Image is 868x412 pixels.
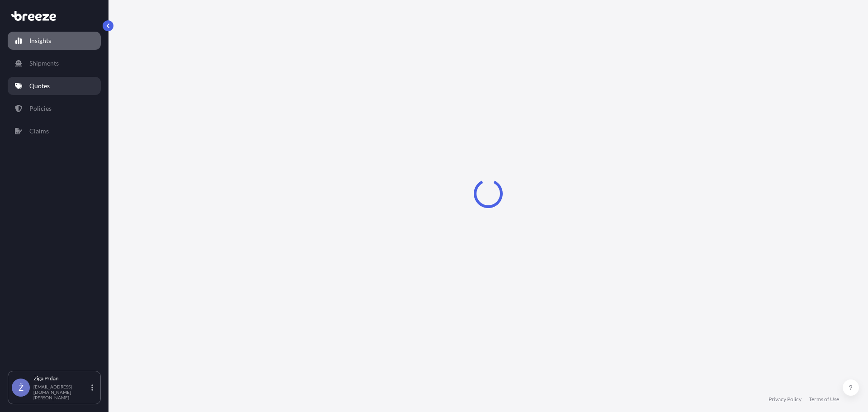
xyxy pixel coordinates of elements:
[809,396,839,403] a: Terms of Use
[19,383,24,392] span: Ž
[33,384,90,400] p: [EMAIL_ADDRESS][DOMAIN_NAME][PERSON_NAME]
[29,36,51,45] p: Insights
[769,396,802,403] a: Privacy Policy
[8,77,101,95] a: Quotes
[8,99,101,118] a: Policies
[8,122,101,140] a: Claims
[33,375,90,382] p: Žiga Prdan
[29,81,50,90] p: Quotes
[8,32,101,50] a: Insights
[8,54,101,72] a: Shipments
[29,127,49,136] p: Claims
[29,104,52,113] p: Policies
[29,59,59,68] p: Shipments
